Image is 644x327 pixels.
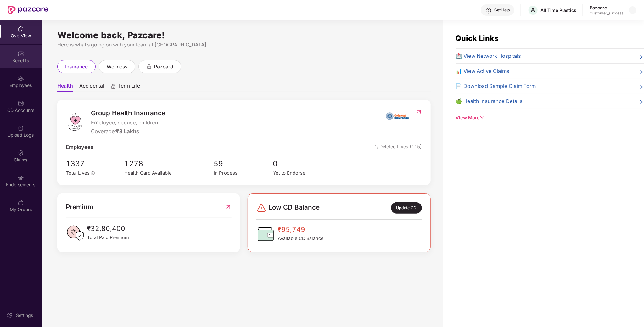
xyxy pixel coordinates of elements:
span: ₹3 Lakhs [116,128,139,134]
span: Quick Links [456,34,499,43]
span: 🏥 View Network Hospitals [456,52,521,60]
span: 1337 [66,158,110,169]
div: Customer_success [590,11,623,16]
div: animation [146,63,152,69]
span: 📄 Download Sample Claim Form [456,82,536,90]
img: svg+xml;base64,PHN2ZyBpZD0iU2V0dGluZy0yMHgyMCIgeG1sbnM9Imh0dHA6Ly93d3cudzMub3JnLzIwMDAvc3ZnIiB3aW... [7,312,13,319]
div: Here is what’s going on with your team at [GEOGRAPHIC_DATA] [57,41,431,49]
span: Accidental [79,83,104,92]
img: insurerIcon [386,108,409,124]
div: All Time Plastics [540,7,576,13]
span: insurance [65,63,88,71]
img: deleteIcon [374,145,378,149]
div: Settings [14,312,35,319]
img: svg+xml;base64,PHN2ZyBpZD0iRGFuZ2VyLTMyeDMyIiB4bWxucz0iaHR0cDovL3d3dy53My5vcmcvMjAwMC9zdmciIHdpZH... [256,203,266,213]
span: Employees [66,143,93,151]
img: svg+xml;base64,PHN2ZyBpZD0iRW1wbG95ZWVzIiB4bWxucz0iaHR0cDovL3d3dy53My5vcmcvMjAwMC9zdmciIHdpZHRoPS... [18,75,24,82]
div: Get Help [494,8,510,13]
img: svg+xml;base64,PHN2ZyBpZD0iRW5kb3JzZW1lbnRzIiB4bWxucz0iaHR0cDovL3d3dy53My5vcmcvMjAwMC9zdmciIHdpZH... [18,175,24,181]
span: pazcard [154,63,173,71]
img: svg+xml;base64,PHN2ZyBpZD0iQ0RfQWNjb3VudHMiIGRhdGEtbmFtZT0iQ0QgQWNjb3VudHMiIHhtbG5zPSJodHRwOi8vd3... [18,100,24,106]
div: Update CD [391,202,422,214]
span: Total Lives [66,170,90,176]
span: Premium [66,202,93,212]
img: svg+xml;base64,PHN2ZyBpZD0iVXBsb2FkX0xvZ3MiIGRhdGEtbmFtZT0iVXBsb2FkIExvZ3MiIHhtbG5zPSJodHRwOi8vd3... [18,125,24,131]
span: right [639,68,644,75]
span: down [480,115,484,120]
div: Yet to Endorse [273,169,333,177]
img: svg+xml;base64,PHN2ZyBpZD0iSG9tZSIgeG1sbnM9Imh0dHA6Ly93d3cudzMub3JnLzIwMDAvc3ZnIiB3aWR0aD0iMjAiIG... [18,26,24,32]
span: ₹32,80,400 [87,224,129,234]
span: ₹95,749 [278,225,323,235]
img: svg+xml;base64,PHN2ZyBpZD0iQmVuZWZpdHMiIHhtbG5zPSJodHRwOi8vd3d3LnczLm9yZy8yMDAwL3N2ZyIgd2lkdGg9Ij... [18,51,24,57]
span: Available CD Balance [278,235,323,242]
img: svg+xml;base64,PHN2ZyBpZD0iSGVscC0zMngzMiIgeG1sbnM9Imh0dHA6Ly93d3cudzMub3JnLzIwMDAvc3ZnIiB3aWR0aD... [485,8,492,14]
span: Health [57,83,73,92]
span: Group Health Insurance [91,108,165,118]
img: New Pazcare Logo [8,6,48,14]
div: In Process [214,169,273,177]
div: Pazcare [590,5,623,11]
img: svg+xml;base64,PHN2ZyBpZD0iQ2xhaW0iIHhtbG5zPSJodHRwOi8vd3d3LnczLm9yZy8yMDAwL3N2ZyIgd2lkdGg9IjIwIi... [18,150,24,156]
img: svg+xml;base64,PHN2ZyBpZD0iTXlfT3JkZXJzIiBkYXRhLW5hbWU9Ik15IE9yZGVycyIgeG1sbnM9Imh0dHA6Ly93d3cudz... [18,199,24,206]
img: CDBalanceIcon [256,225,275,243]
span: Low CD Balance [268,202,320,214]
span: info-circle [91,171,95,175]
img: RedirectIcon [225,202,232,212]
span: right [639,99,644,106]
img: logo [66,112,85,131]
span: 1278 [125,158,214,169]
div: View More [456,114,644,122]
div: Welcome back, Pazcare! [57,33,431,38]
span: 📊 View Active Claims [456,67,510,75]
span: Employee, spouse, children [91,119,165,127]
span: A [531,6,535,14]
img: RedirectIcon [416,109,422,115]
span: wellness [107,63,127,71]
div: Health Card Available [125,169,214,177]
span: right [639,53,644,60]
span: 59 [214,158,273,169]
img: svg+xml;base64,PHN2ZyBpZD0iRHJvcGRvd24tMzJ4MzIiIHhtbG5zPSJodHRwOi8vd3d3LnczLm9yZy8yMDAwL3N2ZyIgd2... [630,8,635,13]
div: animation [110,83,116,89]
div: Coverage: [91,128,165,136]
span: 0 [273,158,333,169]
span: Deleted Lives (115) [374,143,422,151]
span: Total Paid Premium [87,234,129,241]
img: PaidPremiumIcon [66,224,85,243]
span: Term Life [118,83,140,92]
span: 🍏 Health Insurance Details [456,97,523,106]
span: right [639,84,644,90]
